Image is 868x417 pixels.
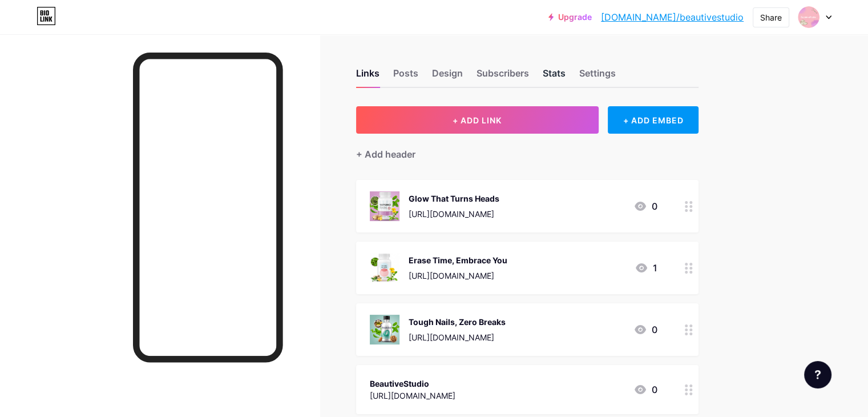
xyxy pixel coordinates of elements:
[409,208,499,220] div: [URL][DOMAIN_NAME]
[477,66,529,87] div: Subscribers
[356,66,380,87] div: Links
[601,10,744,24] a: [DOMAIN_NAME]/beautivestudio
[409,254,507,266] div: Erase Time, Embrace You
[633,383,657,396] div: 0
[760,11,782,23] div: Share
[370,378,455,390] div: BeautiveStudio
[432,66,463,87] div: Design
[543,66,566,87] div: Stats
[798,6,819,28] img: Naruto Nikolov
[608,106,699,134] div: + ADD EMBED
[548,13,592,22] a: Upgrade
[409,316,506,328] div: Tough Nails, Zero Breaks
[356,147,415,161] div: + Add header
[370,191,399,221] img: Glow That Turns Heads
[633,199,657,213] div: 0
[370,253,399,283] img: Erase Time, Embrace You
[409,270,507,282] div: [URL][DOMAIN_NAME]
[393,66,418,87] div: Posts
[356,106,599,134] button: + ADD LINK
[409,331,506,343] div: [URL][DOMAIN_NAME]
[370,390,455,402] div: [URL][DOMAIN_NAME]
[370,315,399,344] img: Tough Nails, Zero Breaks
[409,193,499,205] div: Glow That Turns Heads
[633,323,657,336] div: 0
[635,261,657,275] div: 1
[453,115,502,125] span: + ADD LINK
[579,66,616,87] div: Settings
